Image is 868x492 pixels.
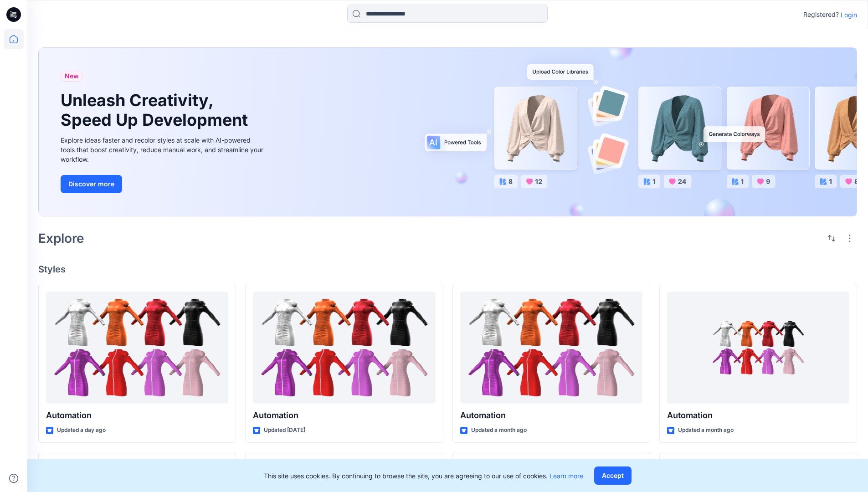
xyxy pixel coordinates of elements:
[38,264,857,275] h4: Styles
[61,175,122,193] button: Discover more
[460,292,642,404] a: Automation
[803,9,839,20] p: Registered?
[550,472,583,480] a: Learn more
[38,231,84,246] h2: Explore
[46,292,228,404] a: Automation
[61,135,266,164] div: Explore ideas faster and recolor styles at scale with AI-powered tools that boost creativity, red...
[61,91,252,130] h1: Unleash Creativity, Speed Up Development
[471,425,527,435] p: Updated a month ago
[253,409,435,422] p: Automation
[460,409,642,422] p: Automation
[57,425,106,435] p: Updated a day ago
[253,292,435,404] a: Automation
[594,466,632,485] button: Accept
[61,175,266,193] a: Discover more
[264,425,305,435] p: Updated [DATE]
[678,425,734,435] p: Updated a month ago
[667,409,849,422] p: Automation
[65,71,79,82] span: New
[46,409,228,422] p: Automation
[264,471,583,481] p: This site uses cookies. By continuing to browse the site, you are agreeing to our use of cookies.
[667,292,849,404] a: Automation
[841,10,857,20] p: Login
